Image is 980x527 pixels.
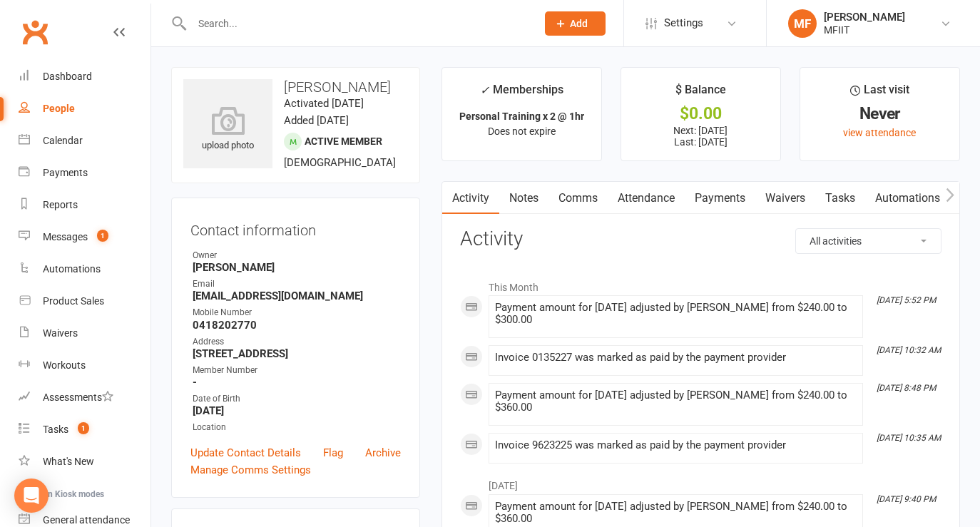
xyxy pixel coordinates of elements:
[495,352,857,364] div: Invoice 0135227 was marked as paid by the payment provider
[284,97,364,110] time: Activated [DATE]
[460,272,941,295] li: This Month
[480,81,563,107] div: Memberships
[284,156,396,169] span: [DEMOGRAPHIC_DATA]
[755,182,815,215] a: Waivers
[193,277,401,291] div: Email
[675,81,726,106] div: $ Balance
[193,249,401,262] div: Owner
[843,127,916,138] a: view attendance
[634,106,767,121] div: $0.00
[193,404,401,417] strong: [DATE]
[19,414,150,446] a: Tasks 1
[824,11,905,24] div: [PERSON_NAME]
[459,111,584,122] strong: Personal Training x 2 @ 1hr
[17,14,53,50] a: Clubworx
[323,444,343,461] a: Flag
[183,106,272,153] div: upload photo
[193,376,401,389] strong: -
[19,317,150,349] a: Waivers
[877,295,936,305] i: [DATE] 5:52 PM
[193,319,401,332] strong: 0418202770
[488,126,556,137] span: Does not expire
[548,182,608,215] a: Comms
[19,157,150,189] a: Payments
[43,263,101,275] div: Automations
[305,135,382,147] span: Active member
[19,382,150,414] a: Assessments
[19,125,150,157] a: Calendar
[43,295,104,307] div: Product Sales
[19,221,150,253] a: Messages 1
[634,125,767,148] p: Next: [DATE] Last: [DATE]
[190,461,311,479] a: Manage Comms Settings
[188,14,526,34] input: Search...
[495,389,857,414] div: Payment amount for [DATE] adjusted by [PERSON_NAME] from $240.00 to $360.00
[495,439,857,451] div: Invoice 9623225 was marked as paid by the payment provider
[43,167,88,178] div: Payments
[14,479,49,513] div: Open Intercom Messenger
[19,93,150,125] a: People
[865,182,950,215] a: Automations
[460,228,941,250] h3: Activity
[193,364,401,377] div: Member Number
[877,345,941,355] i: [DATE] 10:32 AM
[19,253,150,285] a: Automations
[78,422,89,434] span: 1
[43,359,86,371] div: Workouts
[19,61,150,93] a: Dashboard
[193,261,401,274] strong: [PERSON_NAME]
[43,456,94,467] div: What's New
[877,433,941,443] i: [DATE] 10:35 AM
[813,106,946,121] div: Never
[183,79,408,95] h3: [PERSON_NAME]
[685,182,755,215] a: Payments
[19,189,150,221] a: Reports
[850,81,909,106] div: Last visit
[495,302,857,326] div: Payment amount for [DATE] adjusted by [PERSON_NAME] from $240.00 to $300.00
[19,446,150,478] a: What's New
[97,230,108,242] span: 1
[499,182,548,215] a: Notes
[877,494,936,504] i: [DATE] 9:40 PM
[365,444,401,461] a: Archive
[190,444,301,461] a: Update Contact Details
[824,24,905,36] div: MFIIT
[193,421,401,434] div: Location
[608,182,685,215] a: Attendance
[193,392,401,406] div: Date of Birth
[193,290,401,302] strong: [EMAIL_ADDRESS][DOMAIN_NAME]
[284,114,349,127] time: Added [DATE]
[815,182,865,215] a: Tasks
[43,199,78,210] div: Reports
[43,231,88,242] div: Messages
[43,103,75,114] div: People
[43,424,68,435] div: Tasks
[43,392,113,403] div: Assessments
[190,217,401,238] h3: Contact information
[570,18,588,29] span: Add
[788,9,817,38] div: MF
[495,501,857,525] div: Payment amount for [DATE] adjusted by [PERSON_NAME] from $240.00 to $360.00
[43,135,83,146] div: Calendar
[193,347,401,360] strong: [STREET_ADDRESS]
[460,471,941,493] li: [DATE]
[545,11,606,36] button: Add
[43,514,130,526] div: General attendance
[43,71,92,82] div: Dashboard
[43,327,78,339] div: Waivers
[442,182,499,215] a: Activity
[193,306,401,319] div: Mobile Number
[480,83,489,97] i: ✓
[19,285,150,317] a: Product Sales
[664,7,703,39] span: Settings
[877,383,936,393] i: [DATE] 8:48 PM
[193,335,401,349] div: Address
[19,349,150,382] a: Workouts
